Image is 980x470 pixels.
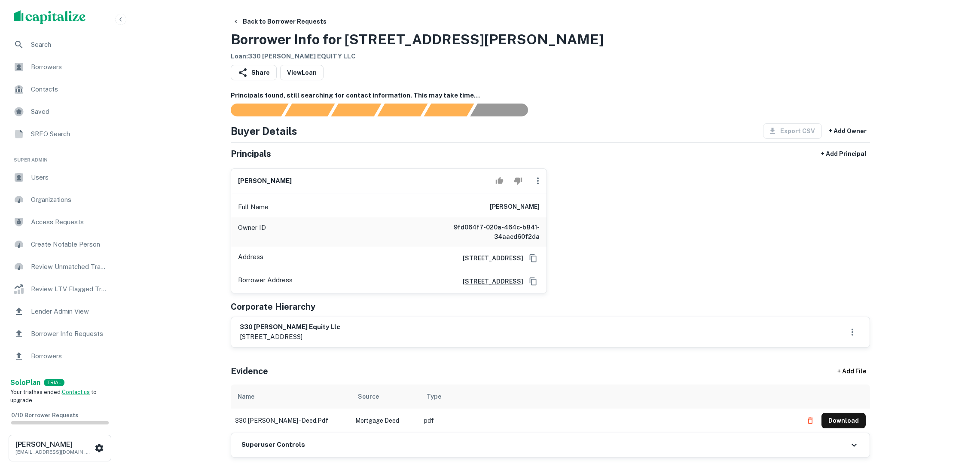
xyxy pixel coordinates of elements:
[31,239,108,250] span: Create Notable Person
[231,29,604,50] h3: Borrower Info for [STREET_ADDRESS][PERSON_NAME]
[7,34,113,55] a: Search
[231,91,870,101] h6: Principals found, still searching for contact information. This may take time...
[470,104,538,116] div: AI fulfillment process complete.
[527,275,540,288] button: Copy Address
[31,172,108,183] span: Users
[7,234,113,255] a: Create Notable Person
[238,252,263,265] p: Address
[377,104,427,116] div: Principals found, AI now looking for contact information...
[231,65,277,80] button: Share
[11,412,78,418] span: 0 / 10 Borrower Requests
[937,401,980,443] iframe: Chat Widget
[7,346,113,366] a: Borrowers
[44,379,64,386] div: TRIAL
[15,448,93,456] p: [EMAIL_ADDRESS][DOMAIN_NAME]
[31,329,108,339] span: Borrower Info Requests
[7,301,113,322] a: Lender Admin View
[456,253,523,263] a: [STREET_ADDRESS]
[62,389,90,395] a: Contact us
[427,391,441,402] div: Type
[7,324,113,344] a: Borrower Info Requests
[231,385,870,433] div: scrollable content
[7,368,113,389] a: Email Testing
[231,147,271,160] h5: Principals
[284,104,335,116] div: Your request is received and processing...
[241,440,305,450] h6: Superuser Controls
[7,79,113,100] a: Contacts
[803,414,818,427] button: Delete file
[7,124,113,144] a: SREO Search
[31,129,108,139] span: SREO Search
[220,104,285,116] div: Sending borrower request to AI...
[420,385,798,409] th: Type
[280,65,324,80] a: ViewLoan
[490,202,540,212] h6: [PERSON_NAME]
[822,364,882,379] div: + Add File
[238,275,293,288] p: Borrower Address
[10,378,40,387] strong: Solo Plan
[231,385,351,409] th: Name
[358,391,379,402] div: Source
[238,176,292,186] h6: [PERSON_NAME]
[31,217,108,227] span: Access Requests
[14,10,86,24] img: capitalize-logo.png
[229,14,330,29] button: Back to Borrower Requests
[456,277,523,286] a: [STREET_ADDRESS]
[10,378,40,388] a: SoloPlan
[420,409,798,433] td: pdf
[31,84,108,95] span: Contacts
[31,284,108,294] span: Review LTV Flagged Transactions
[818,146,870,162] button: + Add Principal
[238,202,269,212] p: Full Name
[7,146,113,167] li: Super Admin
[15,441,93,448] h6: [PERSON_NAME]
[527,252,540,265] button: Copy Address
[510,172,525,189] button: Reject
[7,212,113,232] a: Access Requests
[31,40,108,50] span: Search
[31,107,108,117] span: Saved
[351,385,420,409] th: Source
[238,223,266,241] p: Owner ID
[437,223,540,241] h6: 9fd064f7-020a-464c-b841-34aaed60f2da
[240,332,340,342] p: [STREET_ADDRESS]
[240,322,340,332] h6: 330 [PERSON_NAME] equity llc
[31,262,108,272] span: Review Unmatched Transactions
[31,351,108,361] span: Borrowers
[821,413,866,428] button: Download
[31,62,108,72] span: Borrowers
[351,409,420,433] td: Mortgage Deed
[7,189,113,210] a: Organizations
[31,195,108,205] span: Organizations
[7,101,113,122] a: Saved
[31,306,108,317] span: Lender Admin View
[238,391,254,402] div: Name
[7,279,113,299] a: Review LTV Flagged Transactions
[9,435,111,461] button: [PERSON_NAME][EMAIL_ADDRESS][DOMAIN_NAME]
[424,104,474,116] div: Principals found, still searching for contact information. This may take time...
[825,123,870,139] button: + Add Owner
[7,256,113,277] a: Review Unmatched Transactions
[7,57,113,77] a: Borrowers
[492,172,507,189] button: Accept
[231,365,268,378] h5: Evidence
[231,52,604,61] h6: Loan : 330 [PERSON_NAME] EQUITY LLC
[231,300,315,313] h5: Corporate Hierarchy
[7,167,113,188] a: Users
[231,409,351,433] td: 330 [PERSON_NAME] - deed.pdf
